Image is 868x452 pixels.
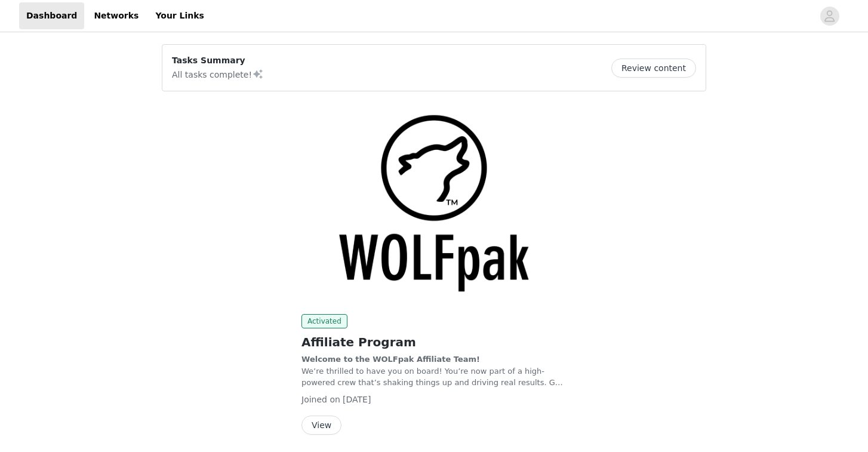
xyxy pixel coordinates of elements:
span: Activated [301,314,347,328]
strong: Welcome to the WOLFpak Affiliate Team! [301,355,480,364]
div: avatar [824,7,835,26]
span: [DATE] [343,395,371,404]
h2: Affiliate Program [301,333,567,351]
p: All tasks complete! [172,67,264,81]
button: View [301,416,341,435]
p: We’re thrilled to have you on board! You’re now part of a high-powered crew that’s shaking things... [301,353,567,389]
a: View [301,421,341,430]
button: Review content [611,59,696,78]
img: WOLFpak [301,106,567,305]
a: Dashboard [19,2,84,29]
a: Networks [87,2,146,29]
span: Joined on [301,395,340,404]
p: Tasks Summary [172,54,264,67]
a: Your Links [148,2,211,29]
